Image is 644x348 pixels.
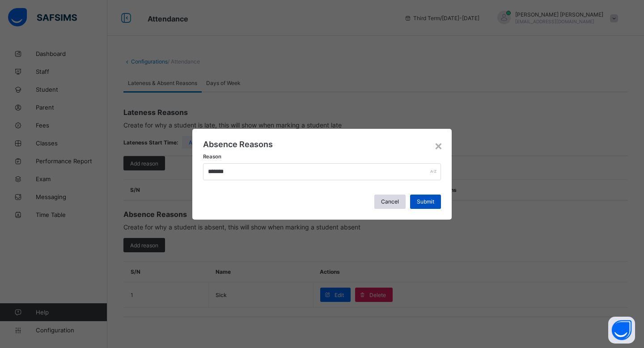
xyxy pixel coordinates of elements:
button: Open asap [608,317,635,344]
span: Cancel [381,198,399,205]
span: Absence Reasons [203,140,273,149]
label: Reason [203,153,221,160]
div: × [434,138,443,153]
span: Submit [417,198,434,205]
